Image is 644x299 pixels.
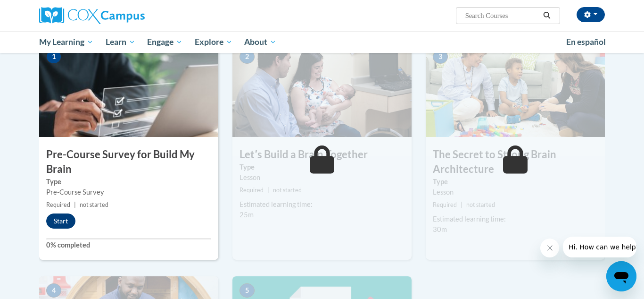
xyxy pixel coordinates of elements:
[433,225,447,233] span: 30m
[46,283,61,298] span: 4
[106,36,135,48] span: Learn
[46,177,211,187] label: Type
[433,50,448,64] span: 3
[39,147,218,177] h3: Pre-Course Survey for Build My Brain
[606,261,636,291] iframe: Button to launch messaging window
[566,37,606,47] span: En español
[189,31,239,53] a: Explore
[239,187,264,194] span: Required
[239,162,405,172] label: Type
[39,36,93,48] span: My Learning
[46,187,211,197] div: Pre-Course Survey
[195,36,232,48] span: Explore
[39,43,218,137] img: Course Image
[46,240,211,250] label: 0% completed
[433,214,598,224] div: Estimated learning time:
[239,199,405,210] div: Estimated learning time:
[147,36,182,48] span: Engage
[39,7,145,24] img: Cox Campus
[46,214,75,229] button: Start
[273,187,302,194] span: not started
[433,187,598,197] div: Lesson
[560,32,612,52] a: En español
[267,187,269,194] span: |
[239,31,283,53] a: About
[25,31,619,53] div: Main menu
[244,36,276,48] span: About
[239,50,255,64] span: 2
[433,201,457,208] span: Required
[239,211,254,219] span: 25m
[239,283,255,298] span: 5
[39,7,218,24] a: Cox Campus
[46,50,61,64] span: 1
[232,43,412,137] img: Course Image
[232,147,412,162] h3: Letʹs Build a Brain Together
[563,237,636,257] iframe: Message from company
[33,31,99,53] a: My Learning
[540,10,554,21] button: Search
[80,201,108,208] span: not started
[141,31,189,53] a: Engage
[46,201,70,208] span: Required
[461,201,462,208] span: |
[239,172,405,183] div: Lesson
[433,177,598,187] label: Type
[426,147,605,177] h3: The Secret to Strong Brain Architecture
[464,10,540,21] input: Search Courses
[74,201,76,208] span: |
[577,7,605,22] button: Account Settings
[426,43,605,137] img: Course Image
[466,201,495,208] span: not started
[540,239,559,257] iframe: Close message
[99,31,141,53] a: Learn
[6,7,76,14] span: Hi. How can we help?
